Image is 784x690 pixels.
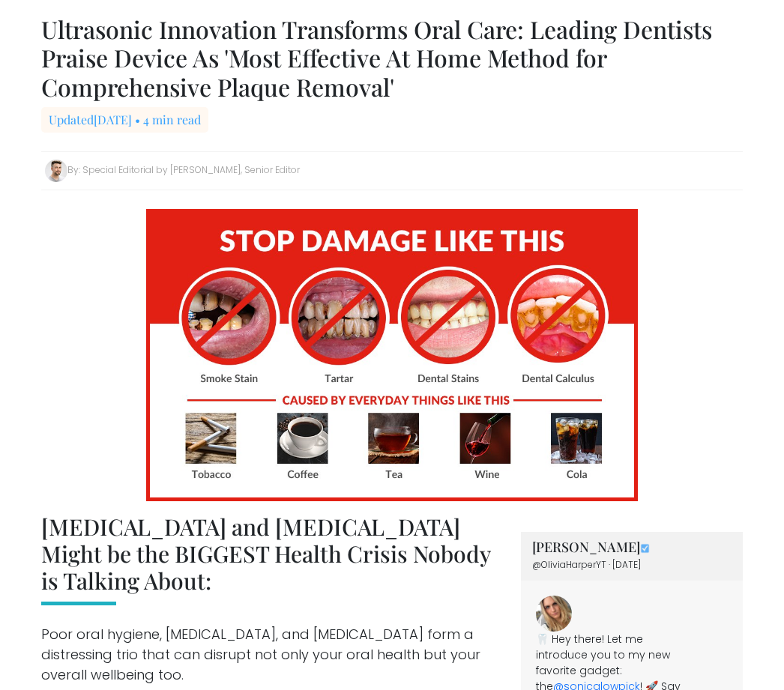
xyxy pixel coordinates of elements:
[41,151,743,190] div: By: Special Editorial by [PERSON_NAME], Senior Editor
[41,13,712,103] b: Ultrasonic Innovation Transforms Oral Care: Leading Dentists Praise Device As 'Most Effective At ...
[45,160,67,182] img: Image
[146,209,637,501] img: producta1.jpg
[41,624,503,685] p: Poor oral hygiene, [MEDICAL_DATA], and [MEDICAL_DATA] form a distressing trio that can disrupt no...
[536,596,572,632] img: Image
[41,107,208,133] span: Updated [DATE] • 4 min read
[41,513,503,605] h2: [MEDICAL_DATA] and [MEDICAL_DATA] Might be the BIGGEST Health Crisis Nobody is Talking About:
[640,543,650,553] img: Image
[532,558,641,571] span: @OliviaHarperYT · [DATE]
[532,539,732,556] h3: [PERSON_NAME]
